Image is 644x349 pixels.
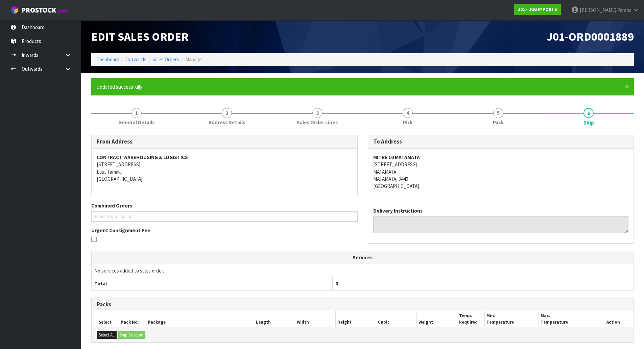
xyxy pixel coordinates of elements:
[457,311,484,327] th: Temp. Required
[518,6,557,12] strong: J01 - JGB IMPORTS
[97,138,352,145] h3: From Address
[152,56,179,63] a: Sales Orders
[96,56,119,63] a: Dashboard
[312,108,323,118] span: 3
[92,251,634,264] th: Services
[335,280,338,287] span: 0
[97,154,352,183] address: [STREET_ADDRESS] East Tamaki [GEOGRAPHIC_DATA]
[583,108,594,118] span: 6
[376,311,417,327] th: Cubic
[97,331,117,339] button: Select All
[373,154,629,190] address: [STREET_ADDRESS] MATAMATA MATAMATA, 3440 [GEOGRAPHIC_DATA]
[373,207,423,214] label: Delivery Instructions
[484,311,539,327] th: Min. Temperature
[295,311,335,327] th: Width
[118,331,145,339] button: Ship Selected
[96,84,142,90] span: Updated successfully
[92,264,634,277] td: No services added to sales order.
[222,108,232,118] span: 2
[335,311,376,327] th: Height
[493,108,503,118] span: 5
[22,6,56,15] span: ProStock
[132,108,142,118] span: 1
[57,7,68,14] small: WMS
[91,227,150,234] label: Urgent Consignment Fee
[403,119,412,126] span: Pick
[373,154,420,160] strong: MITRE 10 MATAMATA
[514,4,561,15] a: J01 - JGB IMPORTS
[297,119,338,126] span: Sales Order Lines
[97,301,628,308] h3: Packs
[97,154,188,160] strong: CONTRACT WAREHOUSING & LOGISTICS
[403,108,413,118] span: 4
[146,311,254,327] th: Package
[493,119,503,126] span: Pack
[10,6,19,14] img: cube-alt.png
[125,56,146,63] a: Outwards
[91,29,189,44] span: Edit Sales Order
[373,138,629,145] h3: To Address
[417,311,457,327] th: Weight
[539,311,593,327] th: Max. Temperature
[580,7,616,13] span: [PERSON_NAME]
[118,119,154,126] span: General Details
[583,119,594,126] span: Ship
[617,7,631,13] span: Paraha
[92,311,119,327] th: Select
[91,202,132,209] label: Combined Orders
[593,311,634,327] th: Action
[547,29,634,44] span: J01-ORD0001889
[625,82,629,91] span: ×
[119,311,146,327] th: Pack No.
[209,119,245,126] span: Address Details
[92,277,332,290] th: Total
[254,311,295,327] th: Length
[185,56,202,63] span: Manage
